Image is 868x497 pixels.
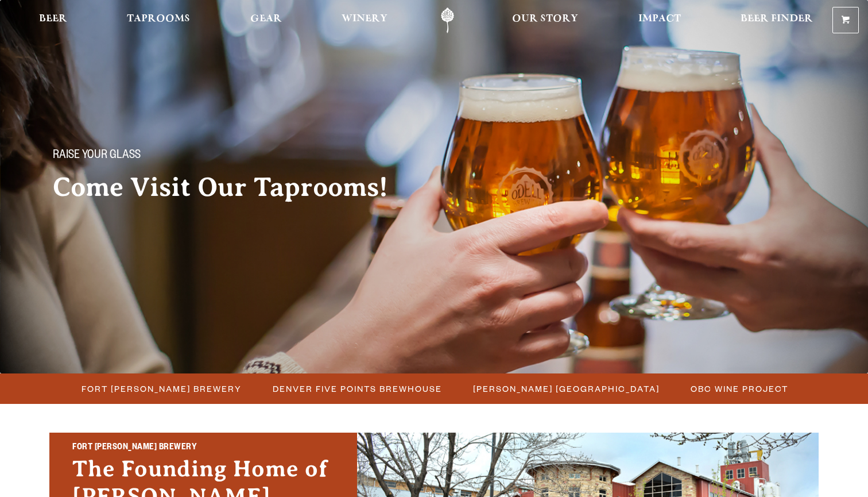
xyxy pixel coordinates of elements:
[638,14,681,24] span: Impact
[741,14,813,24] span: Beer Finder
[243,7,289,33] a: Gear
[691,380,788,397] span: OBC Wine Project
[119,7,197,33] a: Taprooms
[334,7,395,33] a: Winery
[273,380,442,397] span: Denver Five Points Brewhouse
[473,380,660,397] span: [PERSON_NAME] [GEOGRAPHIC_DATA]
[466,380,665,397] a: [PERSON_NAME] [GEOGRAPHIC_DATA]
[266,380,448,397] a: Denver Five Points Brewhouse
[127,14,190,24] span: Taprooms
[75,380,247,397] a: Fort [PERSON_NAME] Brewery
[342,14,387,24] span: Winery
[512,14,578,24] span: Our Story
[53,149,141,164] span: Raise your glass
[426,7,469,33] a: Odell Home
[631,7,688,33] a: Impact
[72,441,334,456] h2: Fort [PERSON_NAME] Brewery
[82,380,242,397] span: Fort [PERSON_NAME] Brewery
[39,14,67,24] span: Beer
[684,380,794,397] a: OBC Wine Project
[733,7,820,33] a: Beer Finder
[53,173,411,202] h2: Come Visit Our Taprooms!
[250,14,282,24] span: Gear
[32,7,75,33] a: Beer
[505,7,586,33] a: Our Story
